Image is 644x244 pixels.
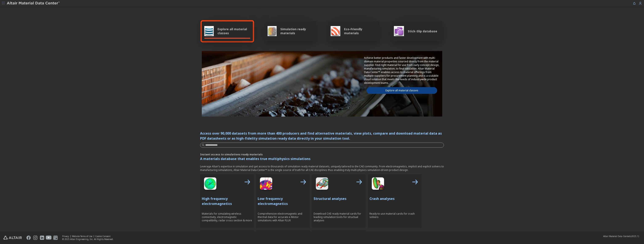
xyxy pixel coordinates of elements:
img: High Frequency Icon [202,176,219,193]
a: Explore all material classes [367,87,437,94]
button: Structural Analyses IconStructural analysesDownload CAE ready material cards for leading simulati... [312,174,366,228]
img: Stick-Slip database [394,26,404,36]
img: Eco-Friendly materials [331,26,340,36]
span: Altair Material Data Center [603,235,630,238]
p: Achieve better products and faster development with multi-domain material properties sourced dire... [364,56,440,85]
button: Low Frequency IconLow frequency electromagneticsComprehensive electromagnetic and thermal data fo... [256,174,310,228]
p: Comprehensive electromagnetic and thermal data for accurate e-Motor simulations with Altair FLUX [258,212,308,222]
p: Materials for simulating wireless connectivity, electromagnetic compatibility, radar cross sectio... [202,212,252,222]
p: Crash analyses [370,196,420,201]
a: Website Terms of Use [72,235,92,238]
p: High frequency electromagnetics [202,196,252,206]
div: (v2025.1) [603,235,639,238]
a: Cookie Consent [95,235,111,238]
a: Privacy [62,235,69,238]
p: Ready to use material cards for crash solvers [370,212,420,219]
p: Instant access to simulations ready materials [200,153,444,156]
p: Leverage Altair’s expertise in simulation and get access to thousands of simulation ready materia... [200,165,444,172]
div: © 2025 Altair Engineering, Inc. All Rights Reserved. [62,238,113,241]
button: High Frequency IconHigh frequency electromagneticsMaterials for simulating wireless connectivity,... [200,174,254,228]
img: Altair Material Data Center [7,1,60,5]
span: Explore all material classes [218,27,250,35]
img: Structural Analyses Icon [314,176,330,193]
p: A materials database that enables true multiphysics simulations [200,156,444,161]
p: Structural analyses [314,196,364,201]
div: Access over 90,000 datasets from more than 400 producers and find alternative materials, view plo... [200,131,444,141]
span: Stick-Slip database [408,29,437,33]
p: Download CAE ready material cards for leading simulation tools for structual analyses [314,212,364,222]
img: Altair Engineering [3,236,22,240]
img: Low Frequency Icon [258,176,274,193]
span: Eco-Friendly materials [344,27,376,35]
img: Crash Analyses Icon [370,176,386,193]
p: Low frequency electromagnetics [258,196,308,206]
button: Crash Analyses IconCrash analysesReady to use material cards for crash solvers [368,174,422,228]
img: Simulation ready materials [268,26,277,36]
span: Simulation ready materials [280,27,313,35]
img: Explore all material classes [204,26,214,36]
